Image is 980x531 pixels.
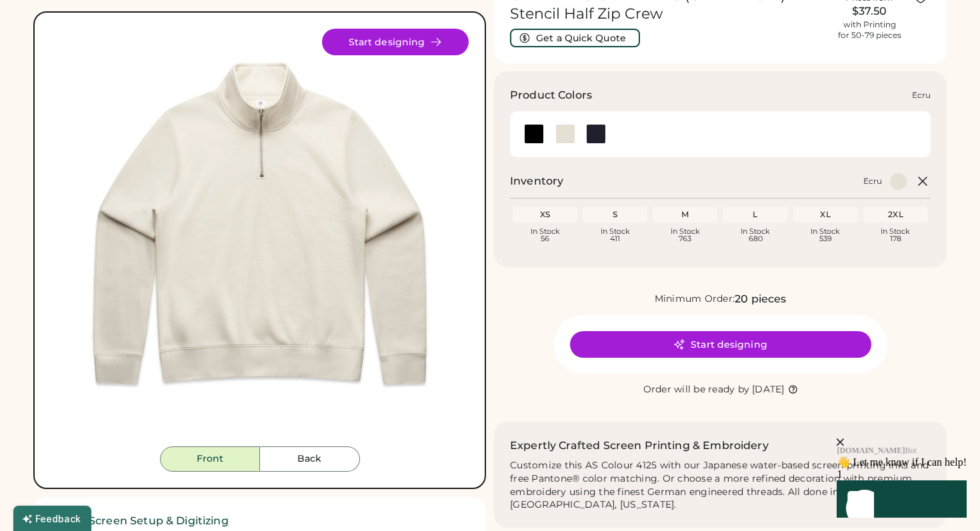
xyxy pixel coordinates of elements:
div: XS [515,209,575,220]
div: Minimum Order: [655,292,735,306]
button: Get a Quick Quote [510,29,640,47]
div: In Stock 178 [866,228,925,243]
iframe: Front Chat [757,360,977,528]
div: L [725,209,785,220]
div: Customize this AS Colour 4125 with our Japanese water-based screen printing inks and free Pantone... [510,459,931,512]
h2: ✓ Free Screen Setup & Digitizing [49,513,470,529]
div: In Stock 56 [515,228,575,243]
div: 20 pieces [735,291,786,307]
button: Back [260,446,360,472]
div: Ecru [863,176,882,187]
button: Start designing [570,331,871,358]
div: M [655,209,715,220]
div: In Stock 539 [796,228,855,243]
div: $37.50 [836,3,903,19]
div: S [585,209,645,220]
button: Front [160,446,260,472]
h3: Product Colors [510,87,592,103]
div: Ecru [912,90,931,101]
div: 4125 Style Image [51,29,469,446]
div: In Stock 680 [725,228,785,243]
h2: Inventory [510,173,563,189]
h2: Expertly Crafted Screen Printing & Embroidery [510,438,769,454]
div: [DATE] [752,383,785,396]
div: 2XL [866,209,925,220]
div: with Printing for 50-79 pieces [838,19,901,41]
div: XL [796,209,855,220]
button: Start designing [322,29,469,55]
div: In Stock 411 [585,228,645,243]
div: Order will be ready by [643,383,750,396]
div: In Stock 763 [655,228,715,243]
img: 4125 - Ecru Front Image [51,29,469,446]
